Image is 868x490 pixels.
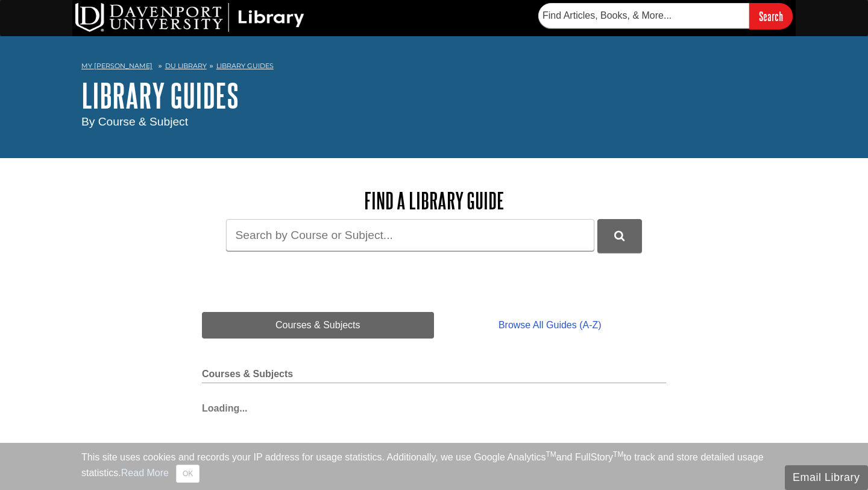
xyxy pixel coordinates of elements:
[81,113,787,131] div: By Course & Subject
[434,312,666,339] a: Browse All Guides (A-Z)
[538,3,749,28] input: Find Articles, Books, & More...
[81,450,787,483] div: This site uses cookies and records your IP address for usage statistics. Additionally, we use Goo...
[81,58,787,77] nav: breadcrumb
[614,231,624,241] i: Search Library Guides
[226,219,594,251] input: Search by Course or Subject...
[75,3,304,32] img: DU Library
[202,395,666,416] div: Loading...
[81,61,153,71] a: My [PERSON_NAME]
[176,465,200,483] button: Close
[613,450,623,459] sup: TM
[81,77,787,113] h1: Library Guides
[785,465,868,490] button: Email Library
[546,450,556,459] sup: TM
[216,62,274,70] a: Library Guides
[121,468,169,478] a: Read More
[538,3,793,29] form: Searches DU Library's articles, books, and more
[165,62,207,70] a: DU Library
[202,312,434,339] a: Courses & Subjects
[202,369,666,383] h2: Courses & Subjects
[749,3,793,29] input: Search
[202,188,666,213] h2: Find a Library Guide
